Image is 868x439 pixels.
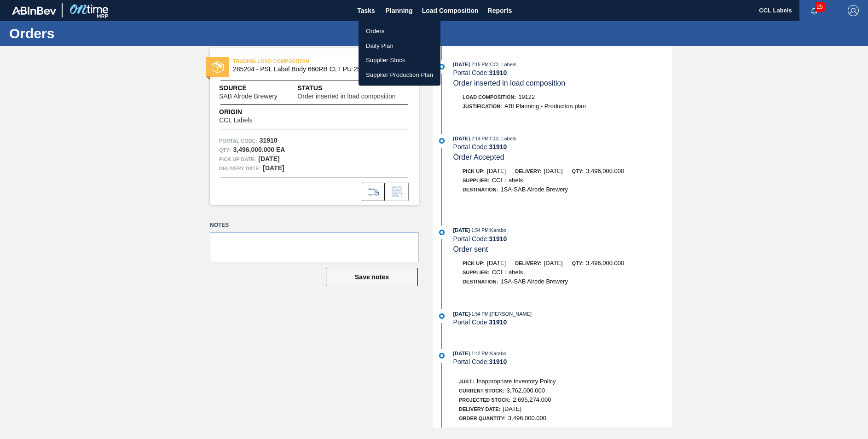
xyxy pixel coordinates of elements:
[359,39,440,53] a: Daily Plan
[359,24,440,39] a: Orders
[359,53,440,68] a: Supplier Stock
[359,68,440,82] a: Supplier Production Plan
